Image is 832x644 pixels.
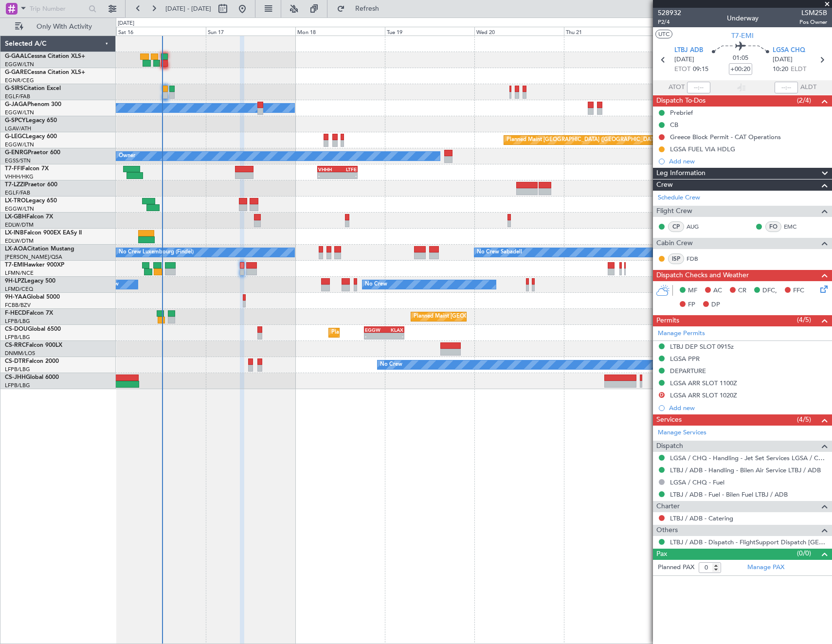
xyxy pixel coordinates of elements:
a: LX-TROLegacy 650 [5,198,57,204]
span: F-HECD [5,310,26,316]
div: KLAX [384,327,403,333]
a: [PERSON_NAME]/QSA [5,253,62,261]
input: Trip Number [30,1,86,16]
a: AUG [687,222,708,231]
a: Manage Permits [658,329,705,339]
span: 10:20 [773,65,788,74]
a: LTBJ / ADB - Fuel - Bilen Fuel LTBJ / ADB [670,490,788,499]
div: VHHH [318,166,338,172]
div: Sun 17 [206,27,295,36]
a: 9H-YAAGlobal 5000 [5,294,60,300]
div: LTFE [338,166,357,172]
span: Pax [656,549,667,560]
span: Dispatch To-Dos [656,95,705,107]
div: - [338,173,357,179]
a: G-SPCYLegacy 650 [5,118,57,124]
a: LX-AOACitation Mustang [5,246,74,252]
span: Cabin Crew [656,238,693,249]
div: - [365,333,384,339]
div: No Crew [380,358,402,372]
label: Planned PAX [658,563,694,572]
span: T7-EMI [5,262,24,268]
span: T7-LZZI [5,182,25,188]
span: AC [713,286,722,296]
span: 09:15 [693,65,708,74]
span: (2/4) [797,95,811,106]
span: Charter [656,501,680,512]
a: G-JAGAPhenom 300 [5,102,61,107]
span: Permits [656,315,679,326]
a: LTBJ / ADB - Dispatch - FlightSupport Dispatch [GEOGRAPHIC_DATA] [670,538,827,546]
div: Planned Maint [GEOGRAPHIC_DATA] ([GEOGRAPHIC_DATA]) [414,309,567,324]
a: EMC [784,222,806,231]
a: EGNR/CEG [5,77,34,84]
span: (4/5) [797,414,811,425]
span: FFC [793,286,804,296]
a: FDB [687,254,708,263]
div: Planned Maint [GEOGRAPHIC_DATA] ([GEOGRAPHIC_DATA]) [331,325,485,340]
div: Greece Block Permit - CAT Operations [670,133,781,141]
div: Sat 16 [116,27,206,36]
div: CP [668,221,684,232]
a: LGSA / CHQ - Handling - Jet Set Services LGSA / CHQ [670,454,827,462]
a: EGGW/LTN [5,109,34,116]
a: EGGW/LTN [5,205,34,213]
div: Add new [669,157,827,165]
div: LGSA PPR [670,355,700,363]
a: LX-GBHFalcon 7X [5,214,53,220]
div: - [384,333,403,339]
div: Prebrief [670,108,693,117]
a: Schedule Crew [658,193,700,203]
a: LFPB/LBG [5,318,30,325]
button: Refresh [332,1,391,17]
a: LFPB/LBG [5,382,30,389]
span: CS-DOU [5,326,28,332]
a: LFMN/NCE [5,269,34,277]
span: G-LEGC [5,134,26,140]
div: FO [765,221,781,232]
span: Services [656,414,682,426]
span: 01:05 [733,54,748,63]
a: LGSA / CHQ - Fuel [670,478,724,486]
span: G-GARE [5,70,27,75]
a: CS-DTRFalcon 2000 [5,358,59,364]
div: Planned Maint [GEOGRAPHIC_DATA] ([GEOGRAPHIC_DATA]) [506,133,660,147]
span: P2/4 [658,18,681,26]
span: Leg Information [656,168,705,179]
div: ISP [668,253,684,264]
span: LSM25B [799,8,827,18]
a: EGGW/LTN [5,61,34,68]
span: LX-GBH [5,214,26,220]
button: D [659,392,665,398]
span: Others [656,525,678,536]
span: Pos Owner [799,18,827,26]
div: Owner [119,149,135,163]
div: Thu 21 [564,27,653,36]
span: Refresh [347,5,388,12]
a: LTBJ / ADB - Handling - Bilen Air Service LTBJ / ADB [670,466,821,474]
div: LTBJ DEP SLOT 0915z [670,342,734,351]
span: 9H-YAA [5,294,27,300]
span: CR [738,286,746,296]
span: Flight Crew [656,206,692,217]
div: [DATE] [118,19,134,28]
div: Underway [727,13,759,23]
span: DP [711,300,720,310]
span: LX-INB [5,230,24,236]
span: FP [688,300,695,310]
span: DFC, [762,286,777,296]
span: CS-DTR [5,358,26,364]
span: G-GAAL [5,54,27,59]
span: ETOT [674,65,690,74]
a: FCBB/BZV [5,302,31,309]
span: G-SIRS [5,86,23,91]
a: EDLW/DTM [5,237,34,245]
span: LX-TRO [5,198,26,204]
a: G-ENRGPraetor 600 [5,150,60,156]
div: EGGW [365,327,384,333]
span: [DATE] [674,55,694,65]
a: DNMM/LOS [5,350,35,357]
a: EDLW/DTM [5,221,34,229]
span: ELDT [791,65,806,74]
a: EGLF/FAB [5,93,30,100]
